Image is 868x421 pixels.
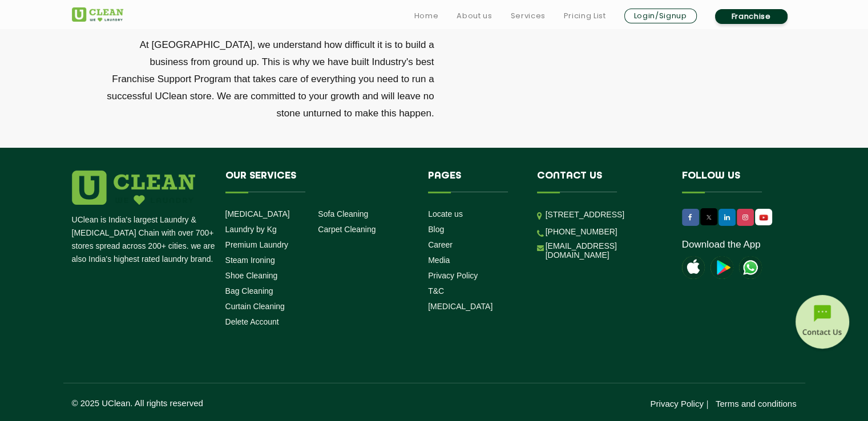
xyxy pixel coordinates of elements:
a: Privacy Policy [650,399,703,408]
a: Premium Laundry [225,240,289,249]
a: [PHONE_NUMBER] [546,227,617,236]
img: logo.png [72,171,195,205]
a: Laundry by Kg [225,225,277,234]
a: Franchise [715,9,788,24]
p: At [GEOGRAPHIC_DATA], we understand how difficult it is to build a business from ground up. This ... [106,37,434,122]
a: Pricing List [564,9,606,23]
a: Carpet Cleaning [318,225,376,234]
a: Login/Signup [624,9,697,23]
a: Curtain Cleaning [225,302,285,311]
img: apple-icon.png [682,256,705,279]
h4: Contact us [537,171,665,192]
a: Download the App [682,239,761,250]
a: Steam Ironing [225,256,275,265]
img: UClean Laundry and Dry Cleaning [739,256,762,279]
img: contact-btn [794,295,851,352]
h4: Follow us [682,171,782,192]
a: [MEDICAL_DATA] [225,209,290,218]
a: [MEDICAL_DATA] [428,302,492,311]
a: Privacy Policy [428,271,478,280]
img: UClean Laundry and Dry Cleaning [72,7,123,22]
p: [STREET_ADDRESS] [546,208,665,221]
a: Shoe Cleaning [225,271,278,280]
a: Media [428,256,450,265]
a: Delete Account [225,317,279,326]
a: Career [428,240,453,249]
a: [EMAIL_ADDRESS][DOMAIN_NAME] [546,241,665,260]
h4: Our Services [225,171,411,192]
a: Bag Cleaning [225,286,273,295]
a: Terms and conditions [716,399,797,408]
a: About us [457,9,492,23]
a: Services [510,9,545,23]
a: Sofa Cleaning [318,209,368,218]
p: © 2025 UClean. All rights reserved [72,398,434,408]
img: playstoreicon.png [710,256,733,279]
a: Locate us [428,209,463,218]
img: UClean Laundry and Dry Cleaning [756,212,771,224]
a: Home [414,9,439,23]
p: UClean is India's largest Laundry & [MEDICAL_DATA] Chain with over 700+ stores spread across 200+... [72,213,217,266]
h4: Pages [428,171,520,192]
a: T&C [428,286,444,295]
a: Blog [428,225,444,234]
